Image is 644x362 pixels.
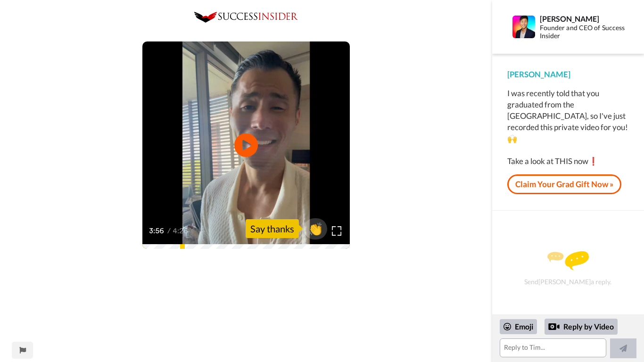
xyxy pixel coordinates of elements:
div: Send [PERSON_NAME] a reply. [505,227,631,310]
div: Founder and CEO of Success Insider [540,24,628,40]
div: Say thanks [246,219,299,238]
div: I was recently told that you graduated from the [GEOGRAPHIC_DATA], so I've just recorded this pri... [507,88,629,167]
img: message.svg [547,251,589,270]
div: Reply by Video [548,321,560,332]
span: 👏 [304,221,327,236]
a: Claim Your Grad Gift Now » [507,174,621,194]
div: Emoji [500,319,537,334]
div: [PERSON_NAME] [507,69,629,80]
img: 0c8b3de2-5a68-4eb7-92e8-72f868773395 [194,12,298,23]
img: Full screen [332,226,341,236]
span: 3:56 [149,225,165,237]
div: Reply by Video [545,319,618,335]
span: 4:26 [173,225,189,237]
div: [PERSON_NAME] [540,14,628,23]
button: 👏 [304,218,327,239]
span: / [167,225,171,237]
img: Profile Image [512,16,535,38]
